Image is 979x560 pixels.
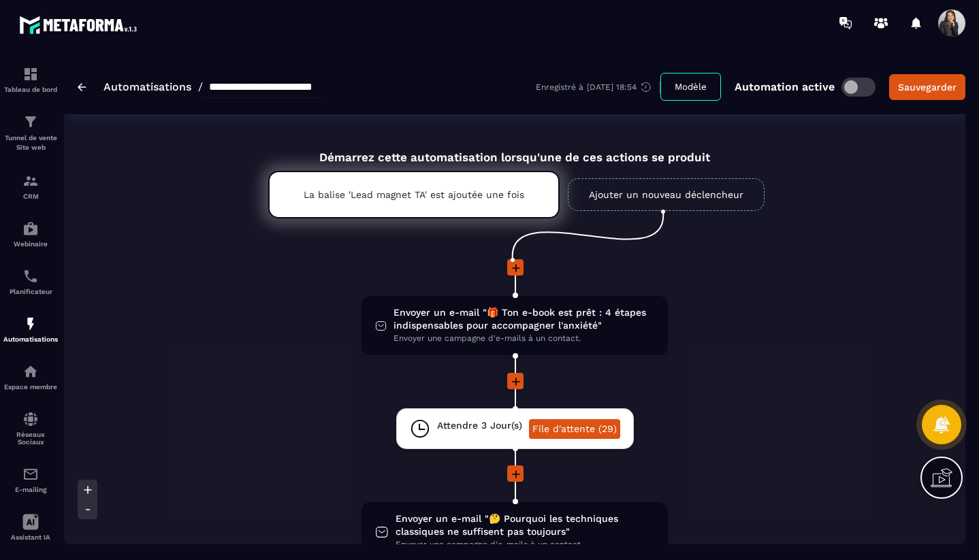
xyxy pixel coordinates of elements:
p: La balise 'Lead magnet TA' est ajoutée une fois [304,189,524,200]
img: arrow [78,83,86,91]
span: Attendre 3 Jour(s) [437,419,522,432]
span: Envoyer une campagne d'e-mails à un contact. [396,538,654,551]
p: CRM [3,193,58,200]
a: schedulerschedulerPlanificateur [3,258,58,306]
span: Envoyer un e-mail "🤔 Pourquoi les techniques classiques ne suffisent pas toujours" [396,512,654,538]
p: Webinaire [3,240,58,248]
p: Automation active [735,80,835,93]
p: Tableau de bord [3,86,58,93]
a: automationsautomationsAutomatisations [3,306,58,353]
p: E-mailing [3,486,58,493]
a: formationformationCRM [3,163,58,210]
p: Tunnel de vente Site web [3,133,58,152]
a: Ajouter un nouveau déclencheur [568,178,765,211]
span: Envoyer une campagne d'e-mails à un contact. [394,332,654,345]
a: automationsautomationsWebinaire [3,210,58,258]
a: Assistant IA [3,504,58,551]
p: Assistant IA [3,533,58,541]
img: logo [19,12,142,37]
a: File d'attente (29) [529,419,620,439]
a: social-networksocial-networkRéseaux Sociaux [3,401,58,456]
span: Envoyer un e-mail "🎁 Ton e-book est prêt : 4 étapes indispensables pour accompagner l'anxiété" [394,306,654,332]
p: Espace membre [3,383,58,391]
div: Sauvegarder [898,80,957,94]
a: emailemailE-mailing [3,456,58,504]
a: Automatisations [103,80,191,93]
p: Automatisations [3,335,58,343]
p: [DATE] 18:54 [587,82,637,92]
p: Planificateur [3,288,58,295]
a: formationformationTunnel de vente Site web [3,103,58,163]
img: email [22,466,39,482]
a: automationsautomationsEspace membre [3,353,58,401]
img: scheduler [22,268,39,284]
p: Réseaux Sociaux [3,431,58,446]
button: Modèle [660,73,721,101]
img: formation [22,114,39,130]
button: Sauvegarder [889,74,965,100]
div: Démarrez cette automatisation lorsqu'une de ces actions se produit [234,135,796,164]
span: / [198,80,203,93]
img: automations [22,363,39,380]
a: formationformationTableau de bord [3,56,58,103]
div: Enregistré à [536,81,660,93]
img: automations [22,316,39,332]
img: formation [22,173,39,189]
img: formation [22,66,39,82]
img: automations [22,220,39,237]
img: social-network [22,411,39,427]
